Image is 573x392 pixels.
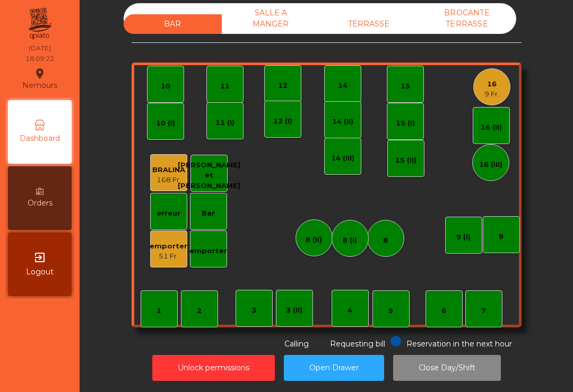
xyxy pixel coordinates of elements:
[22,66,57,92] div: Nemours
[320,14,418,34] div: TERRASSE
[215,118,235,128] div: 11 (I)
[152,175,185,185] div: 168 Fr.
[33,251,46,264] i: exit_to_app
[152,355,275,381] button: Unlock permissions
[406,339,512,349] span: Reservation in the next hour
[330,339,385,349] span: Requesting bill
[484,89,499,100] div: 9 Fr.
[152,165,185,175] div: BRALINA
[220,81,230,92] div: 11
[401,81,410,92] div: 15
[343,235,357,246] div: 8 (I)
[338,81,348,91] div: 14
[499,231,503,242] div: 9
[481,122,502,133] div: 16 (II)
[157,208,180,219] div: erreur
[150,251,187,262] div: 51 Fr.
[348,305,352,316] div: 4
[251,305,256,316] div: 3
[418,3,516,34] div: BROCANTE TERRASSE
[156,118,175,129] div: 10 (I)
[441,306,446,316] div: 6
[197,306,202,316] div: 2
[484,79,499,90] div: 16
[393,355,501,381] button: Close Day/Shift
[26,266,54,278] span: Logout
[33,67,46,80] i: location_on
[395,155,416,166] div: 15 (II)
[481,306,486,316] div: 7
[479,159,502,170] div: 16 (III)
[278,81,288,91] div: 12
[124,14,222,34] div: BAR
[456,232,471,243] div: 9 (I)
[20,133,60,144] span: Dashboard
[286,305,302,316] div: 3 (II)
[27,5,53,42] img: qpiato
[25,54,54,64] div: 18:09:22
[306,235,322,245] div: 8 (II)
[161,81,170,92] div: 10
[383,235,388,246] div: 8
[157,306,161,316] div: 1
[222,3,320,34] div: SALLE A MANGER
[150,241,187,252] div: emporter
[189,246,227,256] div: emporter
[331,153,354,164] div: 14 (III)
[202,208,215,219] div: Bar
[273,116,292,127] div: 12 (I)
[29,43,51,53] div: [DATE]
[388,306,393,316] div: 5
[28,198,53,209] span: Orders
[178,160,240,191] div: [PERSON_NAME] et [PERSON_NAME]
[284,355,384,381] button: Open Drawer
[396,118,415,129] div: 15 (I)
[332,117,353,127] div: 14 (II)
[284,339,309,349] span: Calling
